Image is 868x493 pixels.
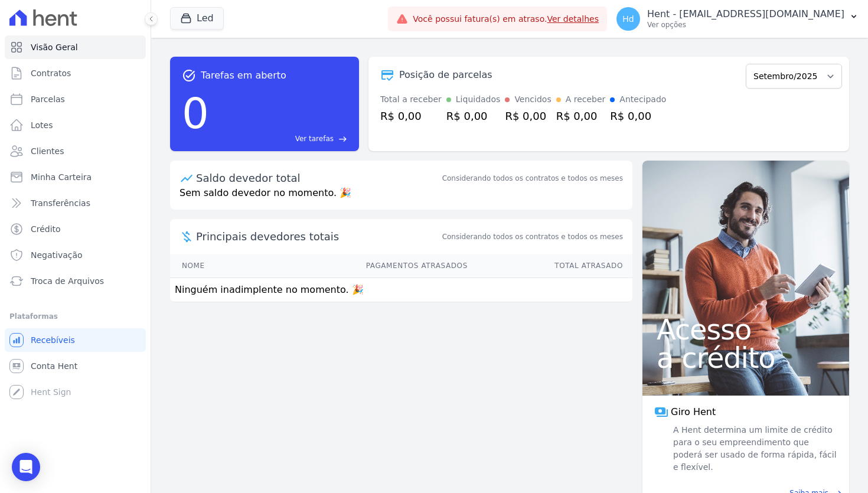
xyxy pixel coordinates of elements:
[505,108,551,124] div: R$ 0,00
[201,68,286,83] span: Tarefas em aberto
[338,135,347,143] span: east
[5,113,146,137] a: Lotes
[671,424,837,474] span: A Hent determina um limite de crédito para o seu empreendimento que poderá ser usado de forma ráp...
[5,217,146,241] a: Crédito
[295,133,334,144] span: Ver tarefas
[31,93,65,105] span: Parcelas
[182,83,209,144] div: 0
[5,35,146,59] a: Visão Geral
[12,453,40,481] div: Open Intercom Messenger
[31,67,71,79] span: Contratos
[31,249,83,261] span: Negativação
[647,20,844,30] p: Ver opções
[5,165,146,189] a: Minha Carteira
[5,191,146,215] a: Transferências
[31,171,92,183] span: Minha Carteira
[31,223,61,235] span: Crédito
[657,344,835,372] span: a crédito
[5,139,146,163] a: Clientes
[647,8,844,20] p: Hent - [EMAIL_ADDRESS][DOMAIN_NAME]
[619,93,666,106] div: Antecipado
[214,133,347,144] a: Ver tarefas east
[9,309,141,324] div: Plataformas
[547,14,599,24] a: Ver detalhes
[446,108,501,124] div: R$ 0,00
[31,119,53,131] span: Lotes
[5,354,146,378] a: Conta Hent
[5,87,146,111] a: Parcelas
[170,254,253,278] th: Nome
[31,334,75,346] span: Recebíveis
[5,269,146,293] a: Troca de Arquivos
[657,315,835,344] span: Acesso
[566,93,606,106] div: A receber
[399,68,492,82] div: Posição de parcelas
[671,405,716,419] span: Giro Hent
[380,108,442,124] div: R$ 0,00
[31,360,77,372] span: Conta Hent
[31,197,90,209] span: Transferências
[610,108,666,124] div: R$ 0,00
[196,228,440,244] span: Principais devedores totais
[31,41,78,53] span: Visão Geral
[196,170,440,186] div: Saldo devedor total
[253,254,468,278] th: Pagamentos Atrasados
[622,15,634,23] span: Hd
[5,61,146,85] a: Contratos
[31,145,64,157] span: Clientes
[182,68,196,83] span: task_alt
[442,231,623,242] span: Considerando todos os contratos e todos os meses
[607,2,868,35] button: Hd Hent - [EMAIL_ADDRESS][DOMAIN_NAME] Ver opções
[468,254,632,278] th: Total Atrasado
[170,186,632,210] p: Sem saldo devedor no momento. 🎉
[170,278,632,302] td: Ninguém inadimplente no momento. 🎉
[380,93,442,106] div: Total a receber
[456,93,501,106] div: Liquidados
[5,328,146,352] a: Recebíveis
[556,108,606,124] div: R$ 0,00
[5,243,146,267] a: Negativação
[413,13,599,25] span: Você possui fatura(s) em atraso.
[170,7,224,30] button: Led
[514,93,551,106] div: Vencidos
[31,275,104,287] span: Troca de Arquivos
[442,173,623,184] div: Considerando todos os contratos e todos os meses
